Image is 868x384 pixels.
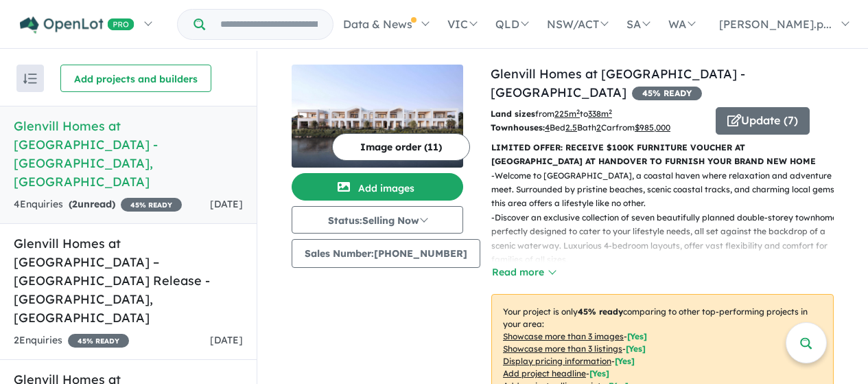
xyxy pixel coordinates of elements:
a: Glenvill Homes at [GEOGRAPHIC_DATA] - [GEOGRAPHIC_DATA] [491,66,745,100]
span: [DATE] [210,334,243,346]
span: 45 % READY [632,87,702,100]
h5: Glenvill Homes at [GEOGRAPHIC_DATA] - [GEOGRAPHIC_DATA] , [GEOGRAPHIC_DATA] [14,117,243,191]
p: LIMITED OFFER: RECEIVE $100K FURNITURE VOUCHER AT [GEOGRAPHIC_DATA] AT HANDOVER TO FURNISH YOUR B... [491,141,834,169]
button: Update (7) [716,107,810,135]
img: Openlot PRO Logo White [20,16,134,34]
div: 2 Enquir ies [14,332,129,349]
span: [ Yes ] [589,368,609,379]
u: $ 985,000 [635,122,670,133]
input: Try estate name, suburb, builder or developer [208,10,330,39]
p: - Discover an exclusive collection of seven beautifully planned double-storey townhomes, perfectl... [491,211,845,267]
span: [ Yes ] [627,331,647,341]
b: Land sizes [491,109,535,119]
p: Bed Bath Car from [491,121,705,135]
button: Read more [491,264,556,280]
span: 2 [72,198,78,210]
u: 225 m [554,109,580,119]
span: [ Yes ] [626,343,646,354]
p: from [491,107,705,121]
img: Glenvill Homes at The Point Estate - Point Lonsdale [292,65,463,168]
strong: ( unread) [69,198,115,210]
sup: 2 [609,108,612,115]
p: - Welcome to [GEOGRAPHIC_DATA], a coastal haven where relaxation and adventure meet. Surrounded b... [491,169,845,211]
button: Status:Selling Now [292,206,463,234]
button: Image order (11) [332,133,470,161]
span: to [580,109,612,119]
sup: 2 [576,108,580,115]
span: [PERSON_NAME].p... [719,17,832,31]
b: Townhouses: [491,122,545,133]
u: Add project headline [503,368,586,379]
h5: Glenvill Homes at [GEOGRAPHIC_DATA] – [GEOGRAPHIC_DATA] Release - [GEOGRAPHIC_DATA] , [GEOGRAPHIC... [14,234,243,327]
button: Sales Number:[PHONE_NUMBER] [292,239,480,268]
img: sort.svg [23,74,37,84]
button: Add images [292,173,463,201]
button: Add projects and builders [60,65,211,92]
b: 45 % ready [578,306,623,317]
u: Showcase more than 3 listings [503,343,622,354]
u: 4 [545,122,550,133]
div: 4 Enquir ies [14,196,182,213]
u: 338 m [588,109,612,119]
u: 2.5 [565,122,577,133]
u: 2 [596,122,601,133]
span: 45 % READY [121,198,182,212]
span: 45 % READY [68,334,129,348]
u: Display pricing information [503,356,611,366]
span: [DATE] [210,198,243,210]
u: Showcase more than 3 images [503,331,624,341]
span: [ Yes ] [615,356,635,366]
